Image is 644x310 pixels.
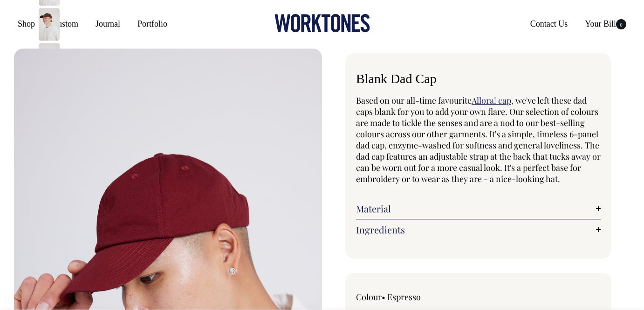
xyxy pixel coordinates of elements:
[527,15,572,32] a: Contact Us
[356,203,601,214] a: Material
[48,15,82,32] a: Custom
[92,15,124,32] a: Journal
[39,43,60,76] img: espresso
[356,224,601,235] a: Ingredients
[134,15,171,32] a: Portfolio
[581,15,630,32] a: Your Bill0
[39,8,60,41] img: espresso
[14,15,39,32] a: Shop
[616,19,626,29] span: 0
